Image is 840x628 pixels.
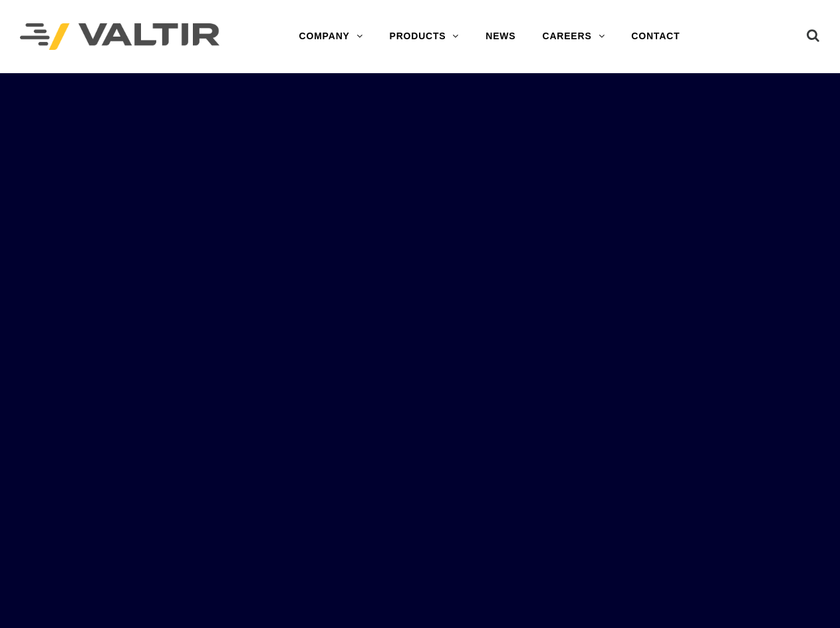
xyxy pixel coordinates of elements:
[20,23,219,51] img: Valtir
[376,23,473,50] a: PRODUCTS
[618,23,693,50] a: CONTACT
[286,23,376,50] a: COMPANY
[472,23,529,50] a: NEWS
[529,23,618,50] a: CAREERS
